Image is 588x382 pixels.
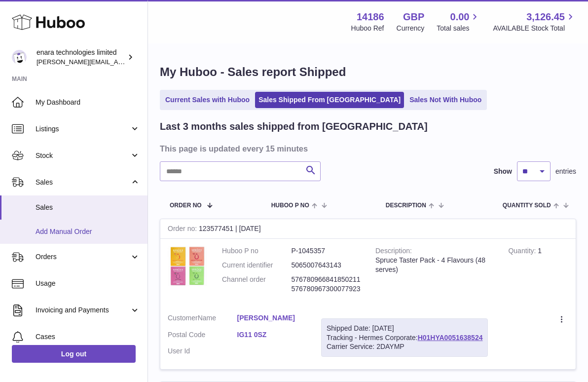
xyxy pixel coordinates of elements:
[168,314,198,322] span: Customer
[170,202,202,209] span: Order No
[508,247,538,257] strong: Quantity
[501,239,576,306] td: 1
[36,203,140,212] span: Sales
[160,143,574,154] h3: This page is updated every 15 minutes
[160,219,576,239] div: 123577451 | [DATE]
[526,10,565,24] span: 3,126.45
[36,306,130,315] span: Invoicing and Payments
[327,324,482,333] div: Shipped Date: [DATE]
[357,10,384,24] strong: 14186
[36,252,130,262] span: Orders
[403,10,424,24] strong: GBP
[494,167,512,176] label: Show
[375,256,493,274] div: Spruce Taster Pack - 4 Flavours (48 serves)
[37,58,198,66] span: [PERSON_NAME][EMAIL_ADDRESS][DOMAIN_NAME]
[12,50,27,65] img: Dee@enara.co
[168,246,207,286] img: 1747669083.jpeg
[36,279,140,288] span: Usage
[162,92,253,108] a: Current Sales with Huboo
[12,345,136,363] a: Log out
[327,342,482,351] div: Carrier Service: 2DAYMP
[437,24,480,33] span: Total sales
[503,202,551,209] span: Quantity Sold
[351,24,384,33] div: Huboo Ref
[450,10,470,24] span: 0.00
[493,24,576,33] span: AVAILABLE Stock Total
[222,275,292,294] dt: Channel order
[36,151,130,160] span: Stock
[222,246,292,256] dt: Huboo P no
[406,92,485,108] a: Sales Not With Huboo
[168,346,237,356] dt: User Id
[160,120,428,133] h2: Last 3 months sales shipped from [GEOGRAPHIC_DATA]
[36,178,130,187] span: Sales
[321,318,488,357] div: Tracking - Hermes Corporate:
[292,261,361,270] dd: 5065007643143
[493,10,576,33] a: 3,126.45 AVAILABLE Stock Total
[292,246,361,256] dd: P-1045357
[36,98,140,107] span: My Dashboard
[37,48,125,67] div: enara technologies limited
[237,313,307,323] a: [PERSON_NAME]
[237,330,307,340] a: IG11 0SZ
[160,64,576,80] h1: My Huboo - Sales report Shipped
[437,10,480,33] a: 0.00 Total sales
[418,334,483,342] a: H01HYA0051638524
[386,202,426,209] span: Description
[36,227,140,236] span: Add Manual Order
[222,261,292,270] dt: Current identifier
[397,24,425,33] div: Currency
[36,124,130,134] span: Listings
[168,313,237,325] dt: Name
[255,92,404,108] a: Sales Shipped From [GEOGRAPHIC_DATA]
[271,202,309,209] span: Huboo P no
[168,330,237,342] dt: Postal Code
[36,332,140,342] span: Cases
[168,225,199,235] strong: Order no
[375,247,412,257] strong: Description
[292,275,361,294] dd: 576780966841850211 576780967300077923
[555,167,576,176] span: entries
